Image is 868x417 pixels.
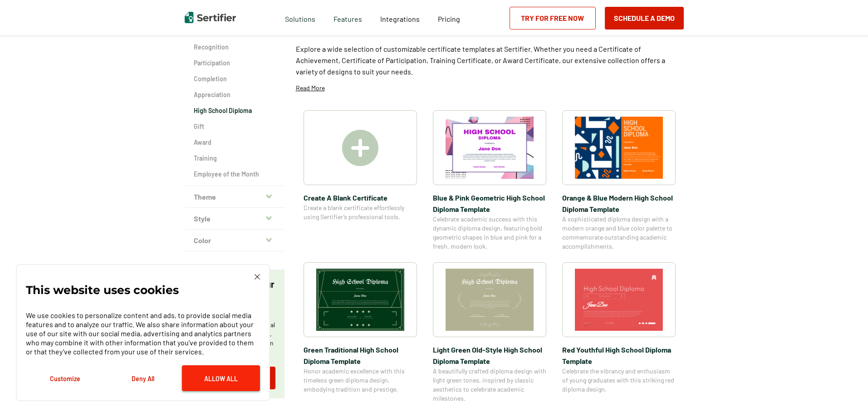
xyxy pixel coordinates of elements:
img: Red Youthful High School Diploma Template [575,269,663,331]
img: Create A Blank Certificate [342,130,378,166]
span: Honor academic excellence with this timeless green diploma design, embodying tradition and prestige. [304,367,417,394]
span: Green Traditional High School Diploma Template [304,344,417,367]
span: A beautifully crafted diploma design with light green tones, inspired by classic aesthetics to ce... [433,367,546,403]
button: Customize [26,365,104,391]
a: Gift [194,122,275,131]
span: Features [333,12,362,24]
a: Green Traditional High School Diploma TemplateGreen Traditional High School Diploma TemplateHonor... [304,262,417,403]
a: Orange & Blue Modern High School Diploma TemplateOrange & Blue Modern High School Diploma Templat... [562,110,676,251]
span: Light Green Old-Style High School Diploma Template [433,344,546,367]
a: Appreciation [194,90,275,99]
a: Training [194,154,275,163]
a: Try for Free Now [510,7,596,29]
a: Participation [194,59,275,68]
img: Blue & Pink Geometric High School Diploma Template [446,117,534,179]
button: Schedule a Demo [605,7,684,29]
a: Recognition [194,43,275,52]
a: Completion [194,74,275,83]
span: Pricing [438,15,460,23]
p: Read More [296,83,325,93]
span: Create a blank certificate effortlessly using Sertifier’s professional tools. [304,203,417,221]
img: Orange & Blue Modern High School Diploma Template [575,117,663,179]
img: Green Traditional High School Diploma Template [316,269,404,331]
a: Light Green Old-Style High School Diploma TemplateLight Green Old-Style High School Diploma Templ... [433,262,546,403]
p: We use cookies to personalize content and ads, to provide social media features and to analyze ou... [26,311,260,356]
button: Color [185,230,284,251]
img: Sertifier | Digital Credentialing Platform [185,12,236,23]
a: High School Diploma [194,106,275,115]
img: Light Green Old-Style High School Diploma Template [446,269,534,331]
a: Blue & Pink Geometric High School Diploma TemplateBlue & Pink Geometric High School Diploma Templ... [433,110,546,251]
p: This website uses cookies [26,285,179,294]
span: Integrations [380,15,420,23]
span: Red Youthful High School Diploma Template [562,344,676,367]
a: Red Youthful High School Diploma TemplateRed Youthful High School Diploma TemplateCelebrate the v... [562,262,676,403]
span: Blue & Pink Geometric High School Diploma Template [433,192,546,215]
span: Create A Blank Certificate [304,192,417,203]
button: Deny All [104,365,182,391]
span: Celebrate the vibrancy and enthusiasm of young graduates with this striking red diploma design. [562,367,676,394]
span: A sophisticated diploma design with a modern orange and blue color palette to commemorate outstan... [562,215,676,251]
div: Category [185,27,284,186]
a: Integrations [380,12,420,24]
button: Theme [185,186,284,208]
span: Celebrate academic success with this dynamic diploma design, featuring bold geometric shapes in b... [433,215,546,251]
span: Solutions [285,12,315,24]
button: Style [185,208,284,230]
button: Allow All [182,365,260,391]
a: Employee of the Month [194,170,275,179]
p: Explore a wide selection of customizable certificate templates at Sertifier. Whether you need a C... [296,43,684,77]
a: Pricing [438,12,460,24]
iframe: Chat Widget [823,373,868,417]
span: Orange & Blue Modern High School Diploma Template [562,192,676,215]
a: Award [194,138,275,147]
img: Cookie Popup Close [255,274,260,280]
